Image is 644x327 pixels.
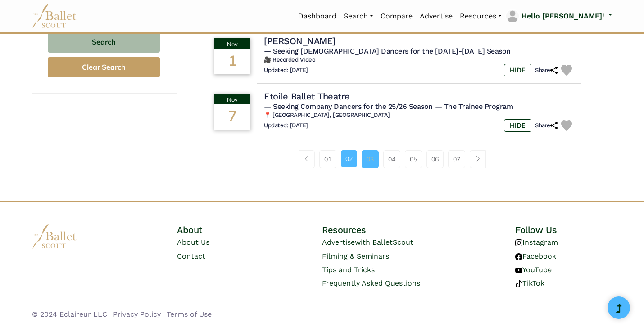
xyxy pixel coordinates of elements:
[426,150,444,168] a: 06
[264,67,308,74] h6: Updated: [DATE]
[177,224,274,236] h4: About
[264,102,433,111] span: — Seeking Company Dancers for the 25/26 Season
[362,150,379,168] a: 03
[505,9,612,23] a: profile picture Hello [PERSON_NAME]!
[322,279,420,287] a: Frequently Asked Questions
[322,224,467,236] h4: Resources
[214,49,250,74] div: 1
[32,224,77,249] img: logo
[264,122,308,130] h6: Updated: [DATE]
[322,252,389,260] a: Filming & Seminars
[504,64,531,76] label: HIDE
[214,94,250,104] div: Nov
[322,265,375,274] a: Tips and Tricks
[515,267,522,274] img: youtube logo
[340,7,377,26] a: Search
[214,38,250,49] div: Nov
[416,7,456,26] a: Advertise
[515,238,558,246] a: Instagram
[167,310,212,318] a: Terms of Use
[456,7,505,26] a: Resources
[515,252,556,260] a: Facebook
[264,90,350,102] h4: Etoile Ballet Theatre
[515,280,522,287] img: tiktok logo
[535,122,558,130] h6: Share
[32,309,107,320] li: © 2024 Eclaireur LLC
[319,150,336,168] a: 01
[299,150,491,168] nav: Page navigation example
[383,150,400,168] a: 04
[515,224,612,236] h4: Follow Us
[435,102,513,111] span: — The Trainee Program
[504,119,531,132] label: HIDE
[264,112,575,119] h6: 📍 [GEOGRAPHIC_DATA], [GEOGRAPHIC_DATA]
[515,253,522,260] img: facebook logo
[48,57,160,77] button: Clear Search
[113,310,161,318] a: Privacy Policy
[48,31,160,53] button: Search
[322,238,413,246] a: Advertisewith BalletScout
[295,7,340,26] a: Dashboard
[177,238,209,246] a: About Us
[214,104,250,130] div: 7
[522,10,604,22] p: Hello [PERSON_NAME]!
[448,150,465,168] a: 07
[264,35,336,47] h4: [PERSON_NAME]
[341,150,357,167] a: 02
[515,265,552,274] a: YouTube
[515,279,544,287] a: TikTok
[506,10,519,22] img: profile picture
[535,67,558,74] h6: Share
[355,238,413,246] span: with BalletScout
[264,47,511,55] span: — Seeking [DEMOGRAPHIC_DATA] Dancers for the [DATE]-[DATE] Season
[377,7,416,26] a: Compare
[177,252,205,260] a: Contact
[405,150,422,168] a: 05
[515,239,522,246] img: instagram logo
[264,56,575,64] h6: 🎥 Recorded Video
